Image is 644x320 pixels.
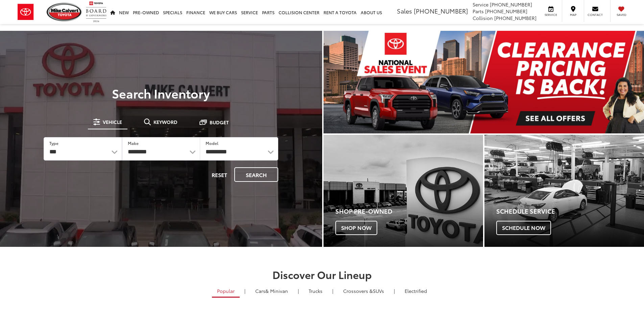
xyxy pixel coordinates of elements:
[84,269,560,280] h2: Discover Our Lineup
[265,287,288,294] span: & Minivan
[28,86,294,100] h3: Search Inventory
[588,13,603,17] span: Contact
[400,285,432,297] a: Electrified
[243,287,247,294] li: |
[335,221,377,235] span: Shop Now
[473,1,488,8] span: Service
[397,6,412,15] span: Sales
[324,135,483,247] a: Shop Pre-Owned Shop Now
[392,287,397,294] li: |
[153,120,177,124] span: Keyword
[250,285,293,297] a: Cars
[234,167,278,182] button: Search
[103,120,122,124] span: Vehicle
[304,285,328,297] a: Trucks
[212,285,240,298] a: Popular
[338,285,389,297] a: SUVs
[484,135,644,247] a: Schedule Service Schedule Now
[49,140,58,146] label: Type
[331,287,335,294] li: |
[296,287,301,294] li: |
[566,13,580,17] span: Map
[484,135,644,247] div: Toyota
[414,6,468,15] span: [PHONE_NUMBER]
[496,208,644,215] h4: Schedule Service
[128,140,139,146] label: Make
[343,287,373,294] span: Crossovers &
[335,208,483,215] h4: Shop Pre-Owned
[485,8,527,15] span: [PHONE_NUMBER]
[614,13,629,17] span: Saved
[206,167,233,182] button: Reset
[473,8,484,15] span: Parts
[496,221,551,235] span: Schedule Now
[324,135,483,247] div: Toyota
[490,1,532,8] span: [PHONE_NUMBER]
[473,15,493,21] span: Collision
[494,15,536,21] span: [PHONE_NUMBER]
[47,3,82,21] img: Mike Calvert Toyota
[206,140,218,146] label: Model
[210,120,229,125] span: Budget
[543,13,558,17] span: Service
